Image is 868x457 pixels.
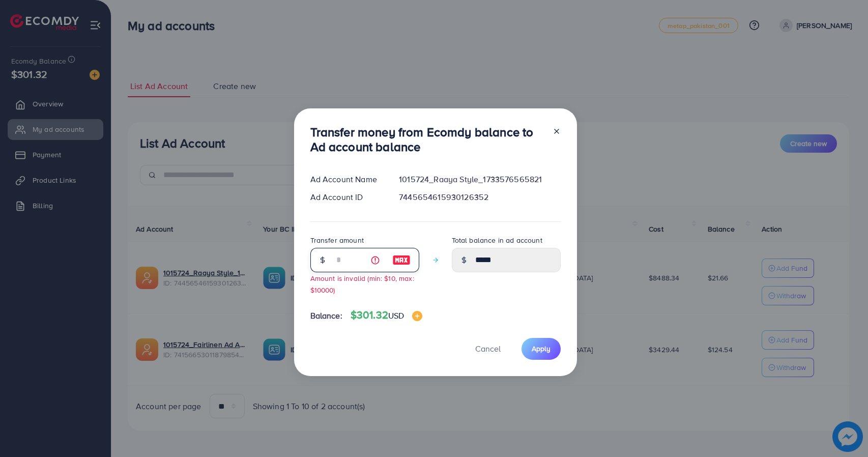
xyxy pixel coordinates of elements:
img: image [392,254,411,266]
span: USD [388,310,404,321]
h4: $301.32 [351,309,423,322]
span: Cancel [475,343,501,354]
div: Ad Account Name [302,174,391,185]
small: Amount is invalid (min: $10, max: $10000) [310,273,414,295]
label: Total balance in ad account [452,235,542,245]
div: 7445654615930126352 [391,191,568,203]
div: 1015724_Raaya Style_1733576565821 [391,174,568,185]
div: Ad Account ID [302,191,391,203]
button: Apply [522,338,561,360]
img: image [412,311,422,321]
label: Transfer amount [310,235,364,245]
span: Balance: [310,310,342,322]
h3: Transfer money from Ecomdy balance to Ad account balance [310,125,544,154]
span: Apply [532,344,551,354]
button: Cancel [462,338,513,360]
